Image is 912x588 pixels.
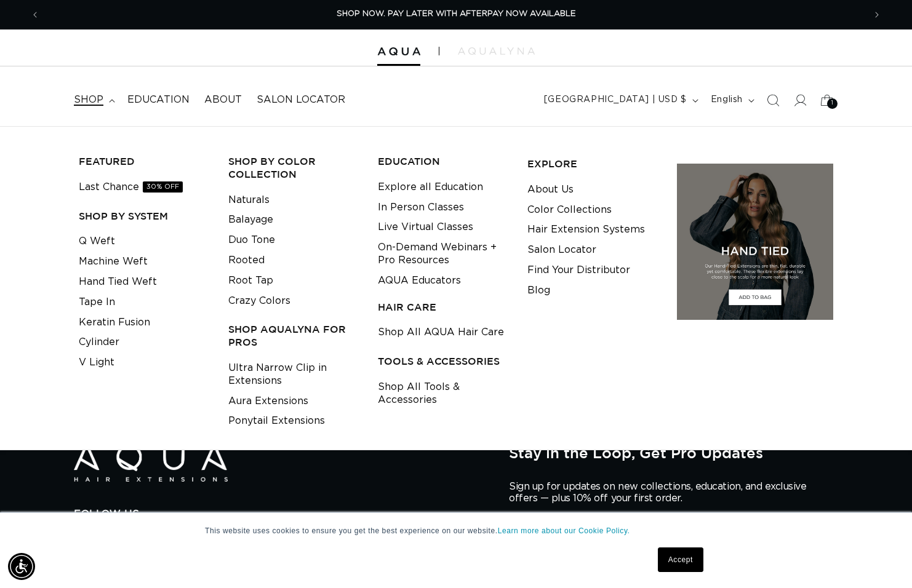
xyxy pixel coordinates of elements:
[509,444,838,461] h2: Stay in the Loop, Get Pro Updates
[527,260,630,280] a: Find Your Distributor
[378,271,461,291] a: AQUA Educators
[378,155,508,168] h3: EDUCATION
[377,47,420,56] img: Aqua Hair Extensions
[378,377,508,410] a: Shop All Tools & Accessories
[537,89,703,112] button: [GEOGRAPHIC_DATA] | USD $
[79,272,157,292] a: Hand Tied Weft
[197,86,249,114] a: About
[204,93,242,106] span: About
[378,355,508,368] h3: TOOLS & ACCESSORIES
[378,322,504,343] a: Shop All AQUA Hair Care
[527,280,550,301] a: Blog
[79,155,209,168] h3: FEATURED
[378,197,464,218] a: In Person Classes
[79,177,183,197] a: Last Chance30% OFF
[79,332,119,352] a: Cylinder
[120,86,197,114] a: Education
[759,87,786,114] summary: Search
[74,508,490,521] h2: Follow Us
[143,181,183,193] span: 30% OFF
[703,89,759,112] button: English
[22,3,49,26] button: Previous announcement
[228,291,290,311] a: Crazy Colors
[79,231,115,252] a: Q Weft
[79,312,150,333] a: Keratin Fusion
[378,301,508,314] h3: HAIR CARE
[658,547,703,572] a: Accept
[337,10,576,18] span: SHOP NOW. PAY LATER WITH AFTERPAY NOW AVAILABLE
[79,252,148,272] a: Machine Weft
[378,177,483,197] a: Explore all Education
[205,525,707,536] p: This website uses cookies to ensure you get the best experience on our website.
[228,391,308,411] a: Aura Extensions
[66,86,120,114] summary: shop
[79,210,209,223] h3: SHOP BY SYSTEM
[228,155,359,181] h3: Shop by Color Collection
[228,411,325,431] a: Ponytail Extensions
[863,3,890,26] button: Next announcement
[257,93,345,106] span: Salon Locator
[228,323,359,349] h3: Shop AquaLyna for Pros
[458,47,535,55] img: aqualyna.com
[378,217,473,237] a: Live Virtual Classes
[79,292,115,312] a: Tape In
[831,98,834,109] span: 1
[249,86,353,114] a: Salon Locator
[527,220,645,240] a: Hair Extension Systems
[527,240,596,260] a: Salon Locator
[228,210,273,230] a: Balayage
[498,526,630,535] a: Learn more about our Cookie Policy.
[74,444,228,482] img: Aqua Hair Extensions
[711,93,743,106] span: English
[850,529,912,588] iframe: Chat Widget
[127,93,190,106] span: Education
[74,93,103,106] span: shop
[378,237,508,271] a: On-Demand Webinars + Pro Resources
[527,157,658,170] h3: EXPLORE
[228,190,270,210] a: Naturals
[228,358,359,391] a: Ultra Narrow Clip in Extensions
[8,553,35,580] div: Accessibility Menu
[228,250,265,271] a: Rooted
[228,230,275,250] a: Duo Tone
[527,200,612,220] a: Color Collections
[79,352,114,373] a: V Light
[544,93,687,106] span: [GEOGRAPHIC_DATA] | USD $
[509,481,817,504] p: Sign up for updates on new collections, education, and exclusive offers — plus 10% off your first...
[527,180,574,200] a: About Us
[228,271,273,291] a: Root Tap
